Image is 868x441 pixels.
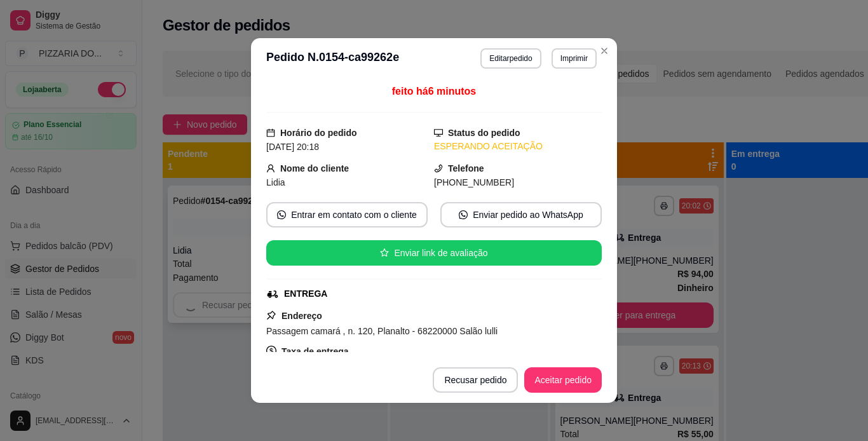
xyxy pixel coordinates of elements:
strong: Nome do cliente [280,163,349,173]
span: feito há 6 minutos [392,86,476,97]
span: star [380,248,389,257]
button: Editarpedido [480,48,541,69]
span: [DATE] 20:18 [266,142,319,152]
button: Recusar pedido [433,367,518,393]
span: whats-app [277,210,286,219]
button: Imprimir [552,48,597,69]
button: whats-appEntrar em contato com o cliente [266,202,428,227]
span: Lidia [266,177,285,187]
span: desktop [434,128,443,137]
strong: Taxa de entrega [281,346,349,356]
div: ENTREGA [284,287,327,301]
strong: Status do pedido [448,128,520,138]
button: Close [594,41,614,61]
span: calendar [266,128,275,137]
button: starEnviar link de avaliação [266,240,602,266]
span: whats-app [459,210,468,219]
div: ESPERANDO ACEITAÇÃO [434,140,602,153]
span: dollar [266,346,276,356]
strong: Endereço [281,311,322,321]
strong: Horário do pedido [280,128,357,138]
strong: Telefone [448,163,484,173]
h3: Pedido N. 0154-ca99262e [266,48,399,69]
span: Passagem camará , n. 120, Planalto - 68220000 Salão lulli [266,326,498,336]
button: Aceitar pedido [524,367,602,393]
button: whats-appEnviar pedido ao WhatsApp [440,202,602,227]
span: pushpin [266,310,276,320]
span: [PHONE_NUMBER] [434,177,514,187]
span: phone [434,164,443,173]
span: user [266,164,275,173]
